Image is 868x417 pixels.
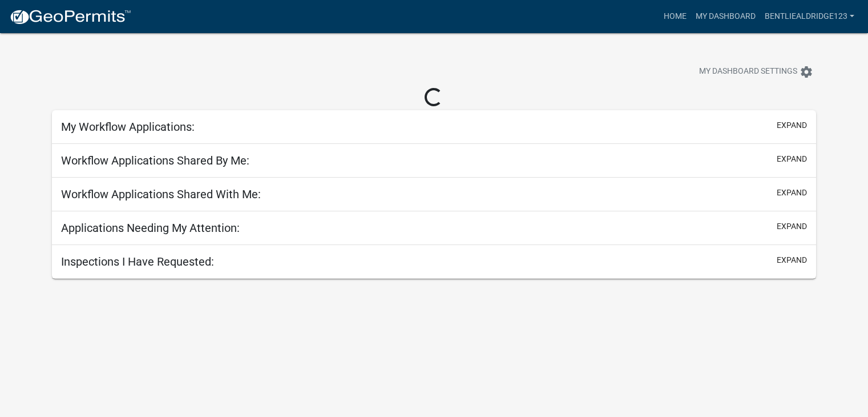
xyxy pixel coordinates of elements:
button: expand [777,119,807,131]
button: expand [777,187,807,199]
a: Home [659,6,691,27]
button: My Dashboard Settingssettings [690,61,822,83]
i: settings [800,65,813,79]
h5: My Workflow Applications: [61,120,195,134]
button: expand [777,254,807,266]
a: bentliealdridge123 [760,6,859,27]
a: My Dashboard [691,6,760,27]
h5: Inspections I Have Requested: [61,255,214,268]
h5: Applications Needing My Attention: [61,221,240,235]
h5: Workflow Applications Shared By Me: [61,154,249,167]
h5: Workflow Applications Shared With Me: [61,187,261,201]
button: expand [777,220,807,232]
span: My Dashboard Settings [699,65,797,79]
button: expand [777,153,807,165]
